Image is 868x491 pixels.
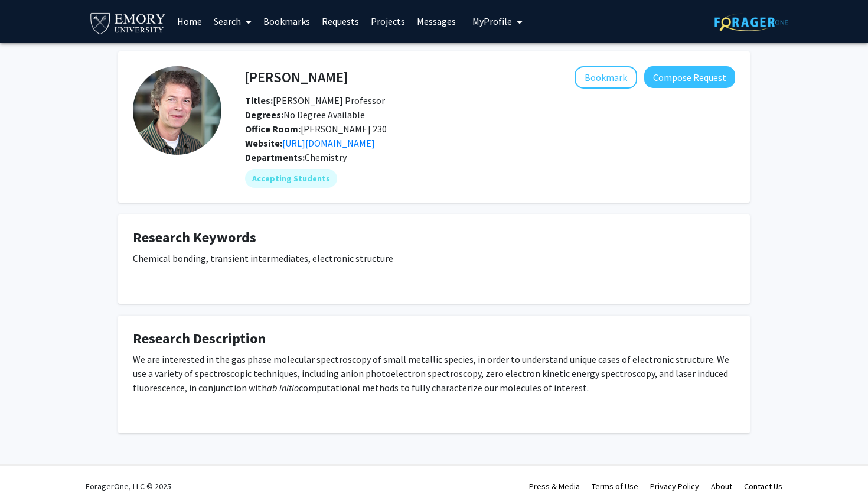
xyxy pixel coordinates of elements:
[245,169,337,188] mat-chip: Accepting Students
[133,251,735,289] div: Chemical bonding, transient intermediates, electronic structure
[245,137,282,149] b: Website:
[245,66,348,88] h4: [PERSON_NAME]
[305,151,347,163] span: Chemistry
[245,95,273,106] b: Titles:
[133,352,735,418] div: We are interested in the gas phase molecular spectroscopy of small metallic species, in order to ...
[171,1,208,42] a: Home
[257,1,316,42] a: Bookmarks
[133,66,221,155] img: Profile Picture
[282,137,375,149] a: Opens in a new tab
[9,438,50,482] iframe: Chat
[208,1,257,42] a: Search
[644,66,735,88] button: Compose Request to Michael Heaven
[245,109,365,121] span: No Degree Available
[245,151,305,163] b: Departments:
[245,123,301,135] b: Office Room:
[133,229,735,246] h4: Research Keywords
[575,66,637,89] button: Add Michael Heaven to Bookmarks
[411,1,462,42] a: Messages
[245,123,387,135] span: [PERSON_NAME] 230
[89,9,167,36] img: Emory University Logo
[245,109,283,121] b: Degrees:
[267,382,299,394] em: ab initio
[316,1,365,42] a: Requests
[714,13,788,31] img: ForagerOne Logo
[472,15,512,27] span: My Profile
[245,95,385,106] span: [PERSON_NAME] Professor
[133,330,735,347] h4: Research Description
[365,1,411,42] a: Projects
